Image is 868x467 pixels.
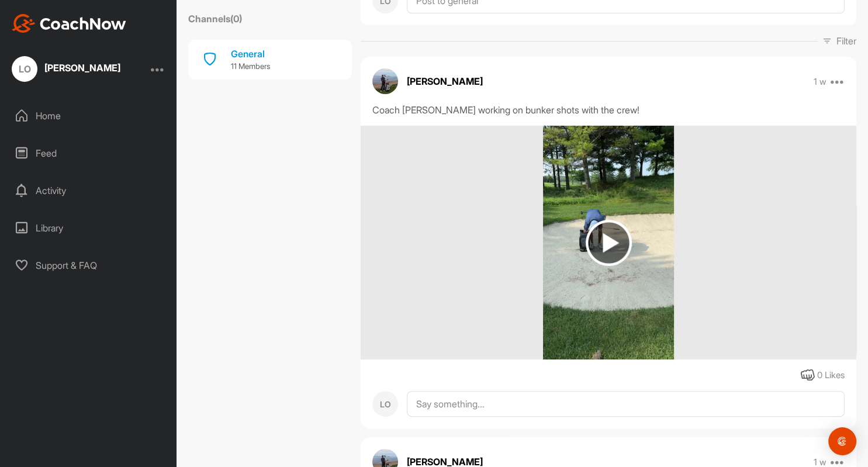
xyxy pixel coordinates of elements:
[586,220,632,266] img: play
[372,68,398,94] img: avatar
[372,103,845,117] div: Coach [PERSON_NAME] working on bunker shots with the crew!
[828,427,856,455] div: Open Intercom Messenger
[12,14,126,33] img: CoachNow
[6,251,171,280] div: Support & FAQ
[44,63,120,72] div: [PERSON_NAME]
[6,139,171,168] div: Feed
[12,56,37,82] div: LO
[543,126,674,359] img: media
[372,391,398,417] div: LO
[407,74,483,88] p: [PERSON_NAME]
[231,47,270,61] div: General
[6,176,171,205] div: Activity
[188,12,242,26] label: Channels ( 0 )
[6,101,171,130] div: Home
[836,34,856,48] p: Filter
[6,213,171,243] div: Library
[231,61,270,72] p: 11 Members
[817,369,845,382] div: 0 Likes
[814,76,826,88] p: 1 w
